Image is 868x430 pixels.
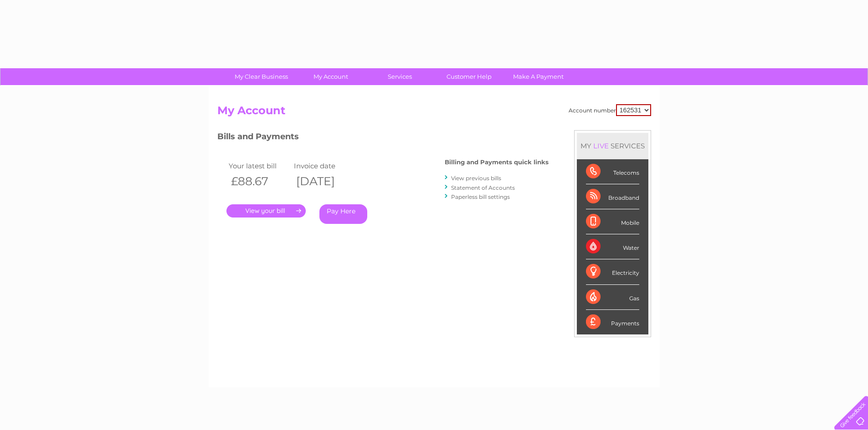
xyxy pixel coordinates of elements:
[451,175,501,182] a: View previous bills
[586,259,639,284] div: Electricity
[451,193,510,200] a: Paperless bill settings
[226,204,306,218] a: .
[586,310,639,334] div: Payments
[226,160,292,172] td: Your latest bill
[451,184,515,191] a: Statement of Accounts
[217,130,549,146] h3: Bills and Payments
[586,285,639,310] div: Gas
[292,160,357,172] td: Invoice date
[586,209,639,234] div: Mobile
[586,159,639,184] div: Telecoms
[292,172,357,191] th: [DATE]
[586,184,639,209] div: Broadband
[577,133,648,159] div: MY SERVICES
[501,68,576,85] a: Make A Payment
[591,142,611,150] div: LIVE
[431,68,507,85] a: Customer Help
[226,172,292,191] th: £88.67
[362,68,437,85] a: Services
[569,104,651,116] div: Account number
[319,204,367,224] a: Pay Here
[217,104,651,121] h2: My Account
[293,68,368,85] a: My Account
[224,68,299,85] a: My Clear Business
[445,159,549,166] h4: Billing and Payments quick links
[586,234,639,259] div: Water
